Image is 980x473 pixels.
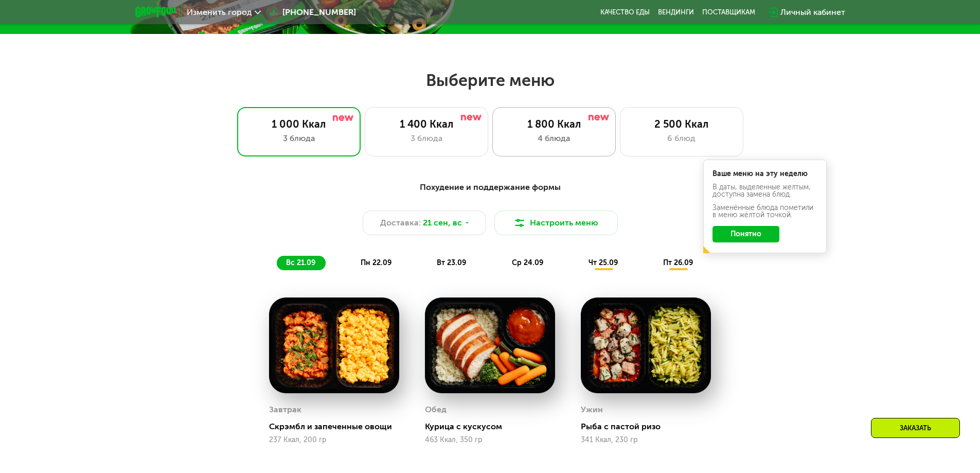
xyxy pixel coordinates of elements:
[380,217,421,229] span: Доставка:
[589,258,618,267] span: чт 25.09
[512,258,543,267] span: ср 24.09
[631,132,733,145] div: 6 блюд
[871,418,960,438] div: Заказать
[266,6,356,19] a: [PHONE_NUMBER]
[425,402,447,417] div: Обед
[663,258,693,267] span: пт 26.09
[286,258,315,267] span: вс 21.09
[631,118,733,130] div: 2 500 Ккал
[269,436,399,444] div: 237 Ккал, 200 гр
[780,6,845,19] div: Личный кабинет
[600,8,650,16] a: Качество еды
[437,258,466,267] span: вт 23.09
[702,8,755,16] div: поставщикам
[581,422,719,432] div: Рыба с пастой ризо
[376,118,477,130] div: 1 400 Ккал
[425,422,563,432] div: Курица с кускусом
[658,8,694,16] a: Вендинги
[712,226,779,242] button: Понятно
[248,132,350,145] div: 3 блюда
[269,402,301,417] div: Завтрак
[186,181,795,194] div: Похудение и поддержание формы
[503,118,605,130] div: 1 800 Ккал
[376,132,477,145] div: 3 блюда
[712,184,817,198] div: В даты, выделенные желтым, доступна замена блюд.
[423,217,462,229] span: 21 сен, вс
[712,170,817,178] div: Ваше меню на эту неделю
[581,402,603,417] div: Ужин
[581,436,711,444] div: 341 Ккал, 230 гр
[712,204,817,219] div: Заменённые блюда пометили в меню жёлтой точкой.
[361,258,391,267] span: пн 22.09
[494,211,618,235] button: Настроить меню
[33,70,947,91] h2: Выберите меню
[425,436,555,444] div: 463 Ккал, 350 гр
[269,422,407,432] div: Скрэмбл и запеченные овощи
[503,132,605,145] div: 4 блюда
[248,118,350,130] div: 1 000 Ккал
[187,8,252,16] span: Изменить город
